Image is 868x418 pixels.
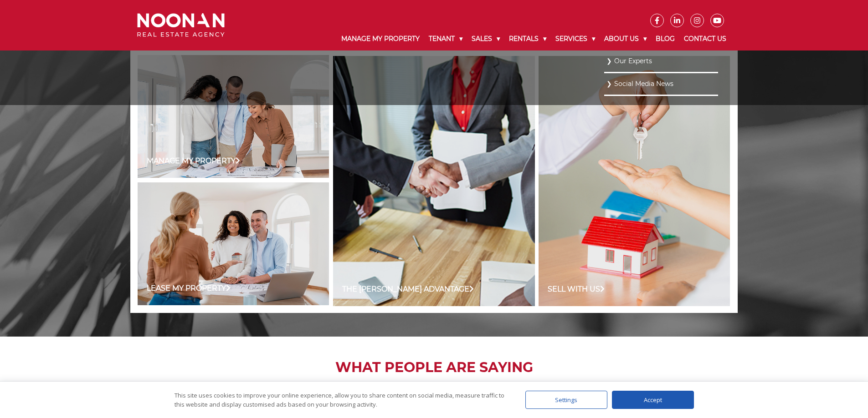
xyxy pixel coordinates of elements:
div: Settings [525,391,607,409]
a: The [PERSON_NAME] Advantage [342,284,474,295]
a: Our Experts [606,55,716,67]
a: Rentals [504,27,551,50]
a: Blog [651,27,679,50]
div: This site uses cookies to improve your online experience, allow you to share content on social me... [175,391,507,409]
a: About Us [600,27,651,50]
a: Manage my Property [147,156,240,166]
a: Tenant [424,27,467,50]
h2: What People are Saying [130,359,738,376]
img: Noonan Real Estate Agency [137,13,225,37]
a: Sales [467,27,504,50]
a: Social Media News [606,78,716,90]
a: Lease my Property [147,283,231,294]
a: Contact Us [679,27,731,50]
a: Manage My Property [337,27,424,50]
a: Services [551,27,600,50]
div: Accept [612,391,694,409]
a: Sell with us [548,284,605,295]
